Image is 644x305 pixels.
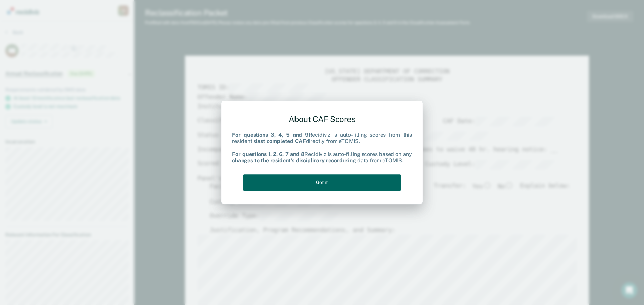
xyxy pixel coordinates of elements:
[232,132,309,138] b: For questions 3, 4, 5 and 9
[232,109,412,129] div: About CAF Scores
[232,157,343,164] b: changes to the resident's disciplinary record
[243,174,401,191] button: Got it
[232,151,304,157] b: For questions 1, 2, 6, 7 and 8
[256,138,306,145] b: last completed CAF
[232,132,412,164] div: Recidiviz is auto-filling scores from this resident's directly from eTOMIS. Recidiviz is auto-fil...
